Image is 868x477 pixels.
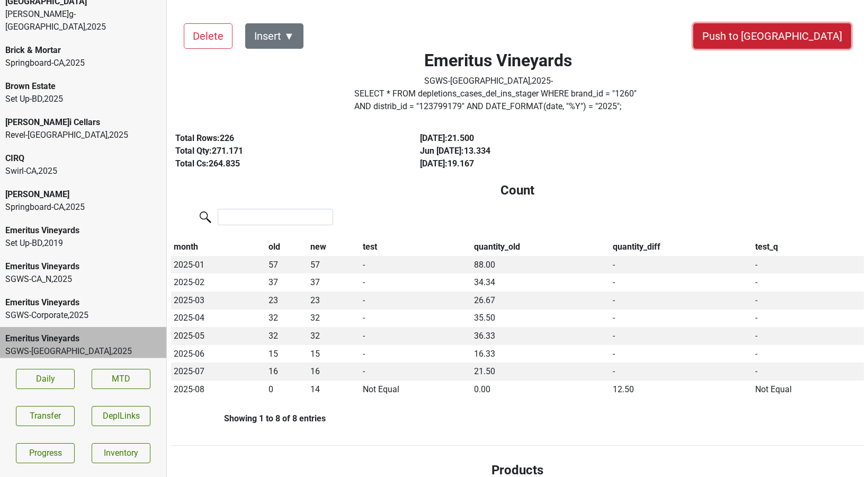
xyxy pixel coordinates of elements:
[610,381,753,399] td: 12.50
[5,201,161,214] div: Springboard-CA , 2025
[5,80,161,93] div: Brown Estate
[308,256,360,274] td: 57
[308,273,360,291] td: 37
[471,291,610,310] td: 26.67
[753,291,864,310] td: -
[360,345,471,363] td: -
[266,345,308,363] td: 15
[420,145,640,157] div: Jun [DATE] : 13.334
[753,238,864,256] th: test_q: activate to sort column ascending
[16,443,75,463] a: Progress
[5,332,161,345] div: Emeritus Vineyards
[610,256,753,274] td: -
[171,363,266,381] td: 2025-07
[610,363,753,381] td: -
[753,363,864,381] td: -
[171,413,326,423] div: Showing 1 to 8 of 8 entries
[171,345,266,363] td: 2025-06
[308,363,360,381] td: 16
[266,273,308,291] td: 37
[471,345,610,363] td: 16.33
[471,327,610,345] td: 36.33
[5,8,161,33] div: [PERSON_NAME]g-[GEOGRAPHIC_DATA] , 2025
[308,238,360,256] th: new: activate to sort column ascending
[610,345,753,363] td: -
[171,310,266,328] td: 2025-04
[175,132,396,145] div: Total Rows: 226
[266,238,308,256] th: old: activate to sort column ascending
[171,238,266,256] th: month: activate to sort column descending
[753,327,864,345] td: -
[175,157,396,170] div: Total Cs: 264.835
[5,44,161,57] div: Brick & Mortar
[5,309,161,322] div: SGWS-Corporate , 2025
[16,369,75,389] a: Daily
[308,291,360,310] td: 23
[610,310,753,328] td: -
[424,50,572,70] h2: Emeritus Vineyards
[360,327,471,345] td: -
[5,224,161,237] div: Emeritus Vineyards
[610,327,753,345] td: -
[171,256,266,274] td: 2025-01
[5,188,161,201] div: [PERSON_NAME]
[5,296,161,309] div: Emeritus Vineyards
[175,145,396,157] div: Total Qty: 271.171
[5,57,161,69] div: Springboard-CA , 2025
[5,260,161,273] div: Emeritus Vineyards
[360,256,471,274] td: -
[92,406,150,426] button: DeplLinks
[471,256,610,274] td: 88.00
[753,381,864,399] td: Not Equal
[471,363,610,381] td: 21.50
[5,152,161,165] div: CIRQ
[266,310,308,328] td: 32
[360,363,471,381] td: -
[92,369,150,389] a: MTD
[354,87,642,113] label: Click to copy query
[266,363,308,381] td: 16
[171,381,266,399] td: 2025-08
[5,116,161,129] div: [PERSON_NAME]i Cellars
[471,238,610,256] th: quantity_old: activate to sort column ascending
[245,23,303,49] button: Insert ▼
[308,345,360,363] td: 15
[753,256,864,274] td: -
[610,291,753,310] td: -
[471,381,610,399] td: 0.00
[308,381,360,399] td: 14
[471,273,610,291] td: 34.34
[5,129,161,142] div: Revel-[GEOGRAPHIC_DATA] , 2025
[5,93,161,105] div: Set Up-BD , 2025
[5,345,161,358] div: SGWS-[GEOGRAPHIC_DATA] , 2025
[308,327,360,345] td: 32
[471,310,610,328] td: 35.50
[5,273,161,286] div: SGWS-CA_N , 2025
[753,345,864,363] td: -
[5,237,161,250] div: Set Up-BD , 2019
[180,183,855,198] h4: Count
[424,75,572,87] div: SGWS-[GEOGRAPHIC_DATA] , 2025 -
[171,273,266,291] td: 2025-02
[266,256,308,274] td: 57
[16,406,75,426] button: Transfer
[610,273,753,291] td: -
[420,132,640,145] div: [DATE] : 21.500
[308,310,360,328] td: 32
[171,291,266,310] td: 2025-03
[693,23,851,49] button: Push to [GEOGRAPHIC_DATA]
[92,443,150,463] a: Inventory
[360,273,471,291] td: -
[266,381,308,399] td: 0
[360,310,471,328] td: -
[610,238,753,256] th: quantity_diff: activate to sort column ascending
[753,310,864,328] td: -
[420,157,640,170] div: [DATE] : 19.167
[184,23,232,49] button: Delete
[753,273,864,291] td: -
[360,291,471,310] td: -
[266,327,308,345] td: 32
[360,381,471,399] td: Not Equal
[360,238,471,256] th: test: activate to sort column ascending
[5,165,161,178] div: Swirl-CA , 2025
